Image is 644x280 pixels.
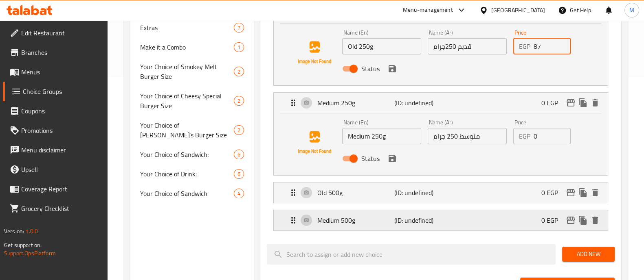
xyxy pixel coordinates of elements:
[21,48,101,57] span: Branches
[569,249,608,259] span: Add New
[234,68,244,76] span: 2
[577,187,589,199] button: duplicate
[234,151,244,158] span: 6
[519,131,530,141] p: EGP
[342,38,421,54] input: Enter name En
[234,190,244,198] span: 4
[274,182,608,203] div: Expand
[361,154,380,163] span: Status
[565,214,577,226] button: edit
[428,128,507,144] input: Enter name Ar
[234,43,244,51] span: 1
[140,91,234,111] span: Your Choice of Cheesy Special Burger Size
[3,179,108,199] a: Coverage Report
[394,188,446,198] p: (ID: undefined)
[565,187,577,199] button: edit
[267,206,615,234] li: Expand
[361,64,380,74] span: Status
[577,97,589,109] button: duplicate
[541,215,565,225] p: 0 EGP
[140,150,234,159] span: Your Choice of Sandwich:
[25,226,38,237] span: 1.0.0
[562,247,615,262] button: Add New
[3,101,108,121] a: Coupons
[541,98,565,108] p: 0 EGP
[130,57,254,86] div: Your Choice of Smokey Melt Burger Size2
[21,165,101,174] span: Upsell
[342,128,421,144] input: Enter name En
[21,184,101,194] span: Coverage Report
[21,28,101,38] span: Edit Restaurant
[130,86,254,115] div: Your Choice of Cheesy Special Burger Size2
[274,93,608,113] div: Expand
[234,125,244,135] div: Choices
[3,43,108,62] a: Branches
[491,6,545,15] div: [GEOGRAPHIC_DATA]
[267,89,615,179] li: ExpandMedium 250gName (En)Name (Ar)PriceEGPStatussave
[23,87,101,96] span: Choice Groups
[3,199,108,218] a: Grocery Checklist
[234,126,244,134] span: 2
[629,6,634,15] span: M
[130,37,254,57] div: Make it a Combo1
[3,23,108,43] a: Edit Restaurant
[577,214,589,226] button: duplicate
[267,244,556,265] input: search
[140,42,234,52] span: Make it a Combo
[130,184,254,203] div: Your Choice of Sandwich4
[234,97,244,105] span: 2
[3,121,108,140] a: Promotions
[428,38,507,54] input: Enter name Ar
[140,189,234,198] span: Your Choice of Sandwich
[3,140,108,160] a: Menu disclaimer
[317,188,394,198] p: Old 500g
[140,23,234,33] span: Extras
[565,97,577,109] button: edit
[140,62,234,81] span: Your Choice of Smokey Melt Burger Size
[234,42,244,52] div: Choices
[403,5,453,15] div: Menu-management
[234,169,244,179] div: Choices
[394,98,446,108] p: (ID: undefined)
[4,240,42,250] span: Get support on:
[21,106,101,116] span: Coupons
[288,27,341,79] img: Old 250g
[234,24,244,32] span: 7
[386,152,398,165] button: save
[130,18,254,37] div: Extras7
[541,188,565,198] p: 0 EGP
[589,187,601,199] button: delete
[589,97,601,109] button: delete
[4,226,24,237] span: Version:
[519,41,530,51] p: EGP
[317,98,394,108] p: Medium 250g
[234,170,244,178] span: 6
[21,204,101,213] span: Grocery Checklist
[130,164,254,184] div: Your Choice of Drink:6
[21,126,101,135] span: Promotions
[234,189,244,198] div: Choices
[3,62,108,82] a: Menus
[234,150,244,159] div: Choices
[317,215,394,225] p: Medium 500g
[267,179,615,206] li: Expand
[234,96,244,106] div: Choices
[4,248,56,258] a: Support.OpsPlatform
[288,117,341,169] img: Medium 250g
[274,210,608,230] div: Expand
[140,120,234,140] span: Your Choice of [PERSON_NAME]’s Burger Size
[130,145,254,164] div: Your Choice of Sandwich:6
[21,67,101,77] span: Menus
[3,160,108,179] a: Upsell
[234,67,244,76] div: Choices
[21,145,101,155] span: Menu disclaimer
[130,115,254,145] div: Your Choice of [PERSON_NAME]’s Burger Size2
[534,128,571,144] input: Please enter price
[234,23,244,33] div: Choices
[534,38,571,54] input: Please enter price
[394,215,446,225] p: (ID: undefined)
[386,63,398,75] button: save
[140,169,234,179] span: Your Choice of Drink:
[589,214,601,226] button: delete
[3,82,108,101] a: Choice Groups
